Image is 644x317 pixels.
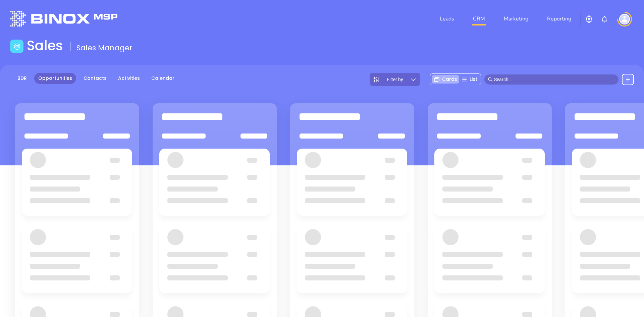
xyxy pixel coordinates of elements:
[494,76,615,83] input: Search…
[488,77,493,82] span: search
[27,38,63,54] h1: Sales
[442,76,457,83] span: Cards
[13,73,31,84] a: BDR
[437,12,457,25] a: Leads
[76,43,132,53] span: Sales Manager
[470,76,477,83] span: List
[147,73,178,84] a: Calendar
[619,14,630,24] img: user
[501,12,531,25] a: Marketing
[79,73,111,84] a: Contacts
[387,77,403,82] span: Filter by
[544,12,574,25] a: Reporting
[585,15,593,23] img: iconSetting
[600,15,608,23] img: iconNotification
[470,12,488,25] a: CRM
[34,73,76,84] a: Opportunities
[10,11,117,27] img: logo
[114,73,144,84] a: Activities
